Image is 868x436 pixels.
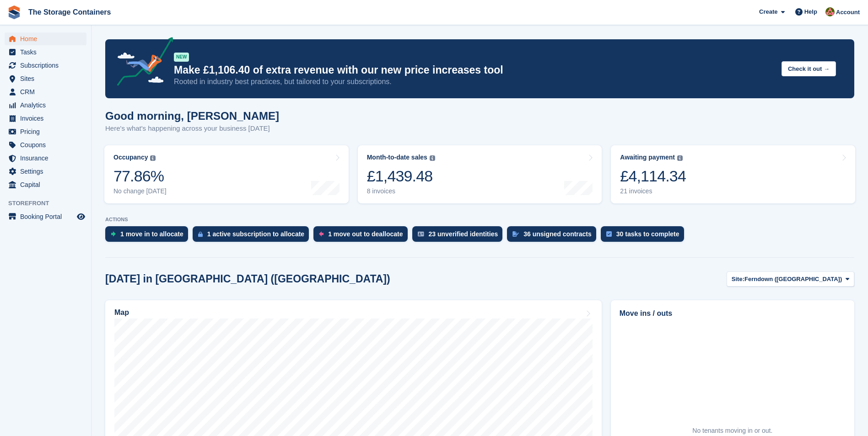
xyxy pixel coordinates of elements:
img: icon-info-grey-7440780725fd019a000dd9b08b2336e03edf1995a4989e88bcd33f0948082b44.svg [150,155,156,161]
div: 77.86% [113,167,167,186]
span: Help [804,7,817,16]
img: move_ins_to_allocate_icon-fdf77a2bb77ea45bf5b3d319d69a93e2d87916cf1d5bf7949dd705db3b84f3ca.svg [111,231,116,237]
a: The Storage Containers [25,5,114,20]
img: price-adjustments-announcement-icon-8257ccfd72463d97f412b2fc003d46551f7dbcb40ab6d574587a9cd5c0d94... [109,37,173,89]
span: Ferndown ([GEOGRAPHIC_DATA]) [744,275,842,284]
p: Rooted in industry best practices, but tailored to your subscriptions. [174,77,774,87]
img: icon-info-grey-7440780725fd019a000dd9b08b2336e03edf1995a4989e88bcd33f0948082b44.svg [430,155,435,161]
a: 30 tasks to complete [601,226,689,246]
a: Awaiting payment £4,114.34 21 invoices [611,145,855,203]
div: 23 unverified identities [429,230,498,238]
span: Site: [732,275,744,284]
a: menu [5,59,86,72]
img: Kirsty Simpson [825,7,835,16]
span: CRM [20,85,75,98]
div: No change [DATE] [113,187,167,195]
span: Create [759,7,777,16]
img: stora-icon-8386f47178a22dfd0bd8f6a31ec36ba5ce8667c1dd55bd0f319d3a0aa187defe.svg [7,5,21,19]
a: menu [5,165,86,178]
a: menu [5,72,86,85]
div: No tenants moving in or out. [692,426,772,436]
a: menu [5,85,86,98]
span: Settings [20,165,75,178]
img: contract_signature_icon-13c848040528278c33f63329250d36e43548de30e8caae1d1a13099fd9432cc5.svg [512,231,519,237]
div: £1,439.48 [367,167,435,186]
div: 1 move out to deallocate [328,230,403,238]
h1: Good morning, [PERSON_NAME] [105,110,279,122]
span: Home [20,32,75,45]
a: menu [5,112,86,125]
p: Here's what's happening across your business [DATE] [105,123,279,134]
a: Month-to-date sales £1,439.48 8 invoices [358,145,602,203]
img: move_outs_to_deallocate_icon-f764333ba52eb49d3ac5e1228854f67142a1ed5810a6f6cc68b1a99e826820c5.svg [319,231,323,237]
img: task-75834270c22a3079a89374b754ae025e5fb1db73e45f91037f5363f120a921f8.svg [606,231,612,237]
span: Invoices [20,112,75,125]
a: menu [5,178,86,191]
a: menu [5,210,86,223]
a: 1 move in to allocate [105,226,193,246]
div: £4,114.34 [620,167,686,186]
div: 1 move in to allocate [120,230,183,238]
div: NEW [174,53,189,62]
a: Preview store [75,211,86,222]
a: menu [5,138,86,151]
span: Pricing [20,125,75,138]
a: 23 unverified identities [412,226,507,246]
span: Storefront [8,199,91,208]
div: Month-to-date sales [367,154,427,161]
a: menu [5,46,86,58]
span: Account [836,8,860,17]
div: Occupancy [113,154,148,161]
div: 8 invoices [367,187,435,195]
span: Sites [20,72,75,85]
div: 21 invoices [620,187,686,195]
p: Make £1,106.40 of extra revenue with our new price increases tool [174,64,774,77]
a: menu [5,152,86,165]
p: ACTIONS [105,217,854,223]
a: 36 unsigned contracts [507,226,601,246]
div: 30 tasks to complete [616,230,679,238]
h2: Map [114,308,129,317]
a: menu [5,99,86,112]
div: 36 unsigned contracts [523,230,592,238]
span: Booking Portal [20,210,75,223]
h2: [DATE] in [GEOGRAPHIC_DATA] ([GEOGRAPHIC_DATA]) [105,273,390,285]
img: active_subscription_to_allocate_icon-d502201f5373d7db506a760aba3b589e785aa758c864c3986d89f69b8ff3... [198,231,203,237]
div: 1 active subscription to allocate [207,230,304,238]
span: Insurance [20,152,75,165]
span: Capital [20,178,75,191]
a: 1 active subscription to allocate [193,226,313,246]
button: Check it out → [782,61,836,76]
span: Coupons [20,138,75,151]
a: menu [5,125,86,138]
h2: Move ins / outs [620,308,846,319]
img: verify_identity-adf6edd0f0f0b5bbfe63781bf79b02c33cf7c696d77639b501bdc392416b5a36.svg [418,231,424,237]
span: Tasks [20,46,75,58]
a: Occupancy 77.86% No change [DATE] [104,145,349,203]
img: icon-info-grey-7440780725fd019a000dd9b08b2336e03edf1995a4989e88bcd33f0948082b44.svg [677,155,683,161]
button: Site: Ferndown ([GEOGRAPHIC_DATA]) [727,271,854,287]
span: Analytics [20,99,75,112]
div: Awaiting payment [620,154,675,161]
span: Subscriptions [20,59,75,72]
a: 1 move out to deallocate [313,226,412,246]
a: menu [5,32,86,45]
